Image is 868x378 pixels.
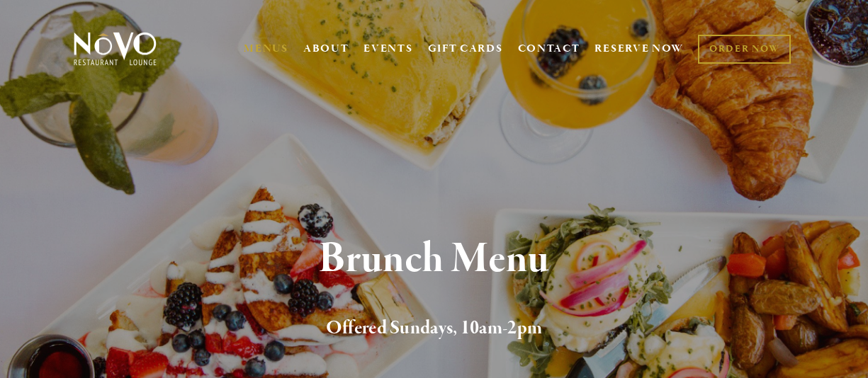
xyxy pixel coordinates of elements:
a: RESERVE NOW [594,35,684,62]
a: GIFT CARDS [428,35,503,62]
a: CONTACT [518,35,580,62]
a: EVENTS [363,42,412,56]
a: ORDER NOW [698,35,791,64]
a: ABOUT [303,42,349,56]
img: Novo Restaurant &amp; Lounge [71,31,159,67]
h2: Offered Sundays, 10am-2pm [93,314,775,343]
h1: Brunch Menu [93,236,775,282]
a: MENUS [244,42,288,56]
